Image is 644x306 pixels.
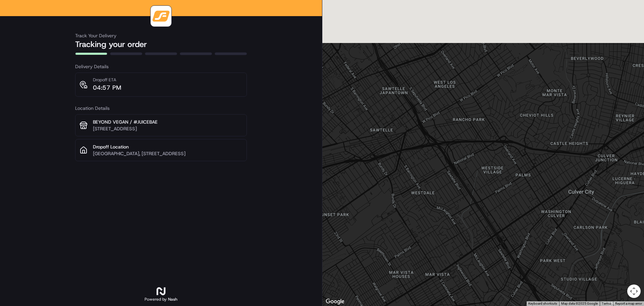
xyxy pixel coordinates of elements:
p: [STREET_ADDRESS] [93,125,243,132]
button: Keyboard shortcuts [528,301,557,306]
h2: Powered by [145,297,177,302]
a: Report a map error [615,302,642,305]
p: Dropoff ETA [93,77,121,83]
a: Open this area in Google Maps (opens a new window) [324,297,346,306]
p: [GEOGRAPHIC_DATA], [STREET_ADDRESS] [93,150,243,157]
h3: Track Your Delivery [75,32,247,39]
span: Map data ©2025 Google [561,302,598,305]
p: Dropoff Location [93,143,243,150]
a: Terms (opens in new tab) [602,302,611,305]
button: Map camera controls [627,285,641,298]
h3: Delivery Details [75,63,247,70]
p: BEYOND VEGAN / #JUICEBAE [93,119,243,125]
img: Google [324,297,346,306]
h3: Location Details [75,105,247,112]
span: Nash [168,297,177,302]
p: 04:57 PM [93,83,121,92]
img: logo-public_tracking_screen-VNDR-1688417501853.png [152,7,170,25]
h2: Tracking your order [75,39,247,50]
